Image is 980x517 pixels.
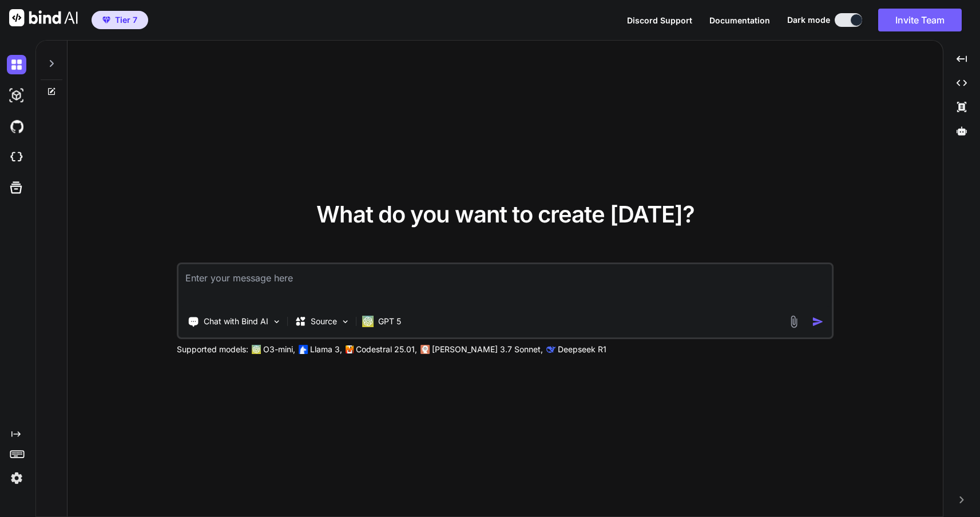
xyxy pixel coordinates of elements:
button: premiumTier 7 [92,11,148,29]
span: What do you want to create [DATE]? [316,200,695,228]
img: claude [420,345,430,354]
p: Deepseek R1 [558,344,606,355]
button: Documentation [709,14,770,26]
img: Bind AI [9,9,78,26]
img: GPT 5 [362,316,374,327]
p: Source [311,316,337,327]
p: Supported models: [177,344,248,355]
img: GPT-4 [252,345,261,354]
img: Llama2 [299,345,308,354]
img: attachment [787,315,800,328]
img: cloudideIcon [7,148,26,167]
img: darkChat [7,55,26,74]
img: Pick Tools [272,317,281,327]
p: GPT 5 [378,316,401,327]
p: Llama 3, [310,344,342,355]
span: Discord Support [627,15,692,25]
img: icon [812,316,824,328]
span: Tier 7 [115,14,137,26]
button: Invite Team [878,9,962,31]
img: Pick Models [340,317,350,327]
span: Documentation [709,15,770,25]
img: githubDark [7,117,26,136]
img: claude [546,345,556,354]
img: settings [7,468,26,488]
button: Discord Support [627,14,692,26]
span: Dark mode [787,14,830,26]
img: darkAi-studio [7,86,26,105]
img: premium [102,17,110,23]
p: Chat with Bind AI [204,316,268,327]
img: Mistral-AI [346,345,354,353]
p: [PERSON_NAME] 3.7 Sonnet, [432,344,543,355]
p: O3-mini, [263,344,295,355]
p: Codestral 25.01, [356,344,417,355]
